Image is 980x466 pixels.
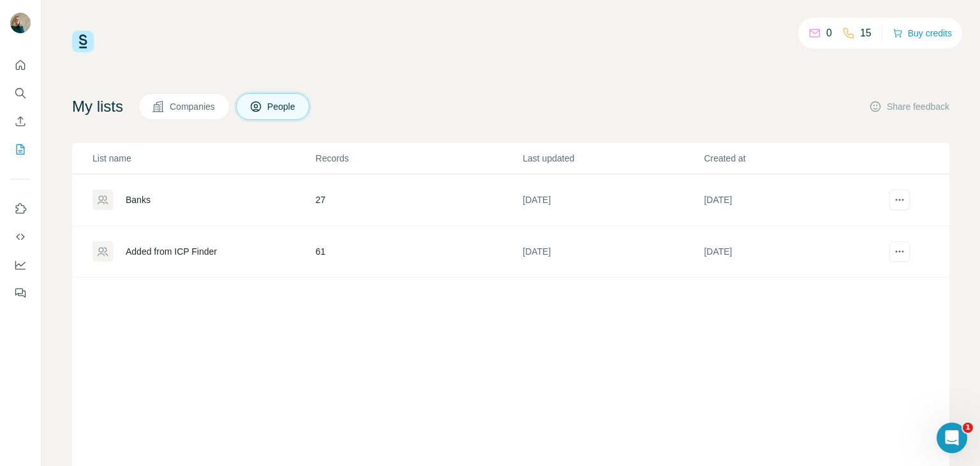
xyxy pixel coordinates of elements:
[72,31,94,52] img: Surfe Logo
[869,100,949,113] button: Share feedback
[937,423,967,453] iframe: Intercom live chat
[826,26,832,41] p: 0
[72,96,123,117] h4: My lists
[315,226,523,278] td: 61
[889,241,910,262] button: actions
[10,138,31,161] button: My lists
[126,245,217,258] div: Added from ICP Finder
[703,174,884,226] td: [DATE]
[10,282,31,304] button: Feedback
[93,152,315,165] p: List name
[10,253,31,276] button: Dashboard
[963,423,973,433] span: 1
[10,13,31,33] img: Avatar
[523,152,702,165] p: Last updated
[522,226,703,278] td: [DATE]
[126,193,151,206] div: Banks
[703,226,884,278] td: [DATE]
[316,152,522,165] p: Records
[889,190,910,210] button: actions
[704,152,884,165] p: Created at
[10,197,31,220] button: Use Surfe on LinkedIn
[10,110,31,133] button: Enrich CSV
[860,26,872,41] p: 15
[522,174,703,226] td: [DATE]
[10,225,31,248] button: Use Surfe API
[10,82,31,105] button: Search
[170,100,216,113] span: Companies
[10,54,31,77] button: Quick start
[315,174,523,226] td: 27
[893,24,952,42] button: Buy credits
[267,100,297,113] span: People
